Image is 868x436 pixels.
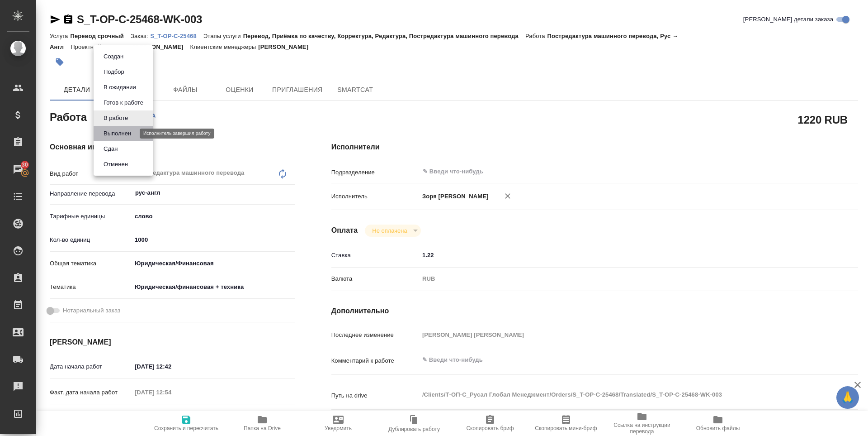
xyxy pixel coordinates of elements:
button: Сдан [101,144,120,154]
button: Отменен [101,159,131,169]
button: В ожидании [101,82,139,92]
button: Выполнен [101,129,134,139]
button: В работе [101,113,131,123]
button: Подбор [101,67,127,77]
button: Создан [101,52,126,62]
button: Готов к работе [101,98,146,108]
